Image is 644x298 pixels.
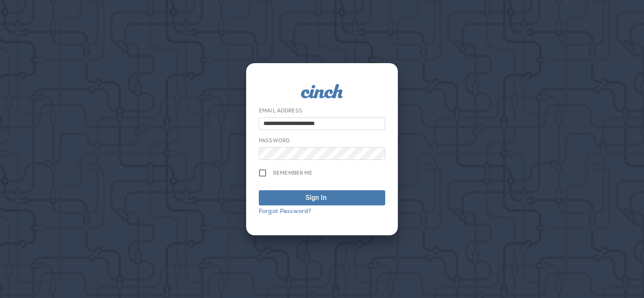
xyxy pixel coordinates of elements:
button: Sign In [259,190,385,205]
label: Password [259,137,290,144]
label: Email Address [259,107,302,114]
span: Remember me [273,170,313,176]
a: Forgot Password? [259,207,311,215]
div: Sign In [306,193,327,203]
